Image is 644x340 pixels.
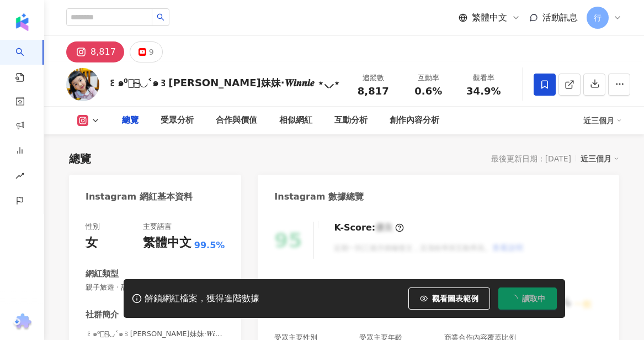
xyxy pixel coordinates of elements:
[472,12,507,24] span: 繁體中文
[143,222,172,232] div: 主要語言
[66,41,124,62] button: 8,817
[86,234,98,252] div: 女
[86,268,119,280] div: 網紅類型
[583,112,622,129] div: 近三個月
[13,13,31,31] img: logo icon
[432,294,478,303] span: 觀看圖表範例
[122,114,139,127] div: 總覽
[15,165,24,190] span: rise
[414,86,442,97] span: 0.6%
[581,151,619,166] div: 近三個月
[334,114,368,127] div: 互動分析
[408,287,490,310] button: 觀看圖表範例
[145,293,259,305] div: 解鎖網紅檔案，獲得進階數據
[542,12,578,23] span: 活動訊息
[466,86,501,97] span: 34.9%
[157,13,164,21] span: search
[491,154,571,163] div: 最後更新日期：[DATE]
[462,72,504,83] div: 觀看率
[91,44,116,60] div: 8,817
[15,40,38,83] a: search
[66,68,99,101] img: KOL Avatar
[498,287,557,310] button: 讀取中
[334,222,404,234] div: K-Score :
[161,114,194,127] div: 受眾分析
[216,114,257,127] div: 合作與價值
[108,76,340,90] div: ꒰๑⁰⃚⃙̴◡˂๑꒱[PERSON_NAME]妹妹·𝑾𝒊𝒏𝒏𝒊𝒆 ⋆⸜⸝⋆
[274,191,364,203] div: Instagram 數據總覽
[86,222,100,232] div: 性別
[194,239,225,252] span: 99.5%
[594,12,602,24] span: 行
[130,41,163,62] button: 9
[522,294,545,303] span: 讀取中
[352,72,394,83] div: 追蹤數
[358,85,389,97] span: 8,817
[390,114,439,127] div: 創作內容分析
[12,313,33,331] img: chrome extension
[279,114,312,127] div: 相似網紅
[69,151,91,166] div: 總覽
[143,234,191,252] div: 繁體中文
[86,329,225,339] span: ꒰๑⁰⃚⃙̴◡˂๑꒱[PERSON_NAME]妹妹·𝑾𝒊𝒏𝒏𝒊𝒆 ⋆⸜ | huangmeile8354
[149,44,154,60] div: 9
[86,191,193,203] div: Instagram 網紅基本資料
[407,72,449,83] div: 互動率
[509,294,518,302] span: loading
